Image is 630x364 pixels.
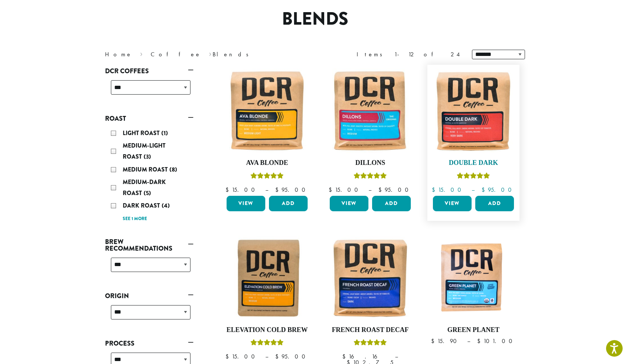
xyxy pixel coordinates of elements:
bdi: 15.00 [225,353,258,360]
bdi: 95.00 [482,186,515,194]
span: – [265,353,268,360]
h4: Elevation Cold Brew [225,326,309,334]
div: Rated 5.00 out of 5 [251,172,284,183]
div: Origin [105,302,193,328]
span: $ [431,337,437,345]
span: – [395,353,398,360]
div: Rated 4.50 out of 5 [457,172,490,183]
span: – [265,186,268,194]
span: $ [225,353,232,360]
span: $ [275,353,281,360]
span: $ [432,186,438,194]
span: (3) [144,152,151,161]
a: See 1 more [123,215,147,223]
bdi: 15.00 [225,186,258,194]
span: – [472,186,475,194]
div: Rated 5.00 out of 5 [251,338,284,349]
h4: Ava Blonde [225,159,309,167]
a: Home [105,50,132,58]
bdi: 15.00 [432,186,465,194]
a: DCR Coffees [105,65,193,77]
bdi: 95.00 [275,186,309,194]
span: (5) [144,189,151,197]
bdi: 101.00 [477,337,516,345]
a: DillonsRated 5.00 out of 5 [328,68,413,193]
button: Add [475,196,514,211]
span: Medium-Dark Roast [123,178,166,197]
span: $ [482,186,488,194]
div: Rated 5.00 out of 5 [354,338,387,349]
img: Double-Dark-12oz-300x300.jpg [431,68,516,153]
h4: Green Planet [431,326,516,334]
div: Rated 5.00 out of 5 [354,172,387,183]
span: Medium-Light Roast [123,141,165,161]
img: DCR-Green-Planet-Coffee-Bag-300x300.png [431,236,516,320]
h4: French Roast Decaf [328,326,413,334]
span: › [140,47,143,59]
a: Ava BlondeRated 5.00 out of 5 [225,68,309,193]
span: – [368,186,371,194]
img: French-Roast-Decaf-12oz-300x300.jpg [328,236,413,320]
span: $ [378,186,385,194]
button: Add [269,196,308,211]
a: View [433,196,472,211]
a: Brew Recommendations [105,236,193,255]
img: Elevation-Cold-Brew-300x300.jpg [225,236,309,320]
span: › [209,47,211,59]
bdi: 95.00 [275,353,309,360]
span: Light Roast [123,129,161,137]
span: $ [342,353,349,360]
a: Process [105,337,193,350]
span: $ [477,337,483,345]
img: Dillons-12oz-300x300.jpg [328,68,413,153]
h4: Dillons [328,159,413,167]
a: Roast [105,112,193,125]
a: Coffee [151,50,201,58]
bdi: 15.90 [431,337,460,345]
button: Add [372,196,411,211]
div: DCR Coffees [105,77,193,103]
span: $ [225,186,232,194]
div: Roast [105,125,193,227]
span: $ [275,186,281,194]
bdi: 15.00 [329,186,361,194]
h1: Blends [99,8,531,30]
a: View [330,196,368,211]
span: (8) [169,165,177,174]
span: Dark Roast [123,201,162,210]
span: $ [329,186,335,194]
a: Origin [105,290,193,302]
span: – [467,337,470,345]
h4: Double Dark [431,159,516,167]
span: (1) [161,129,168,137]
nav: Breadcrumb [105,50,304,59]
bdi: 95.00 [378,186,412,194]
span: Medium Roast [123,165,169,174]
bdi: 16.16 [342,353,388,360]
a: Double DarkRated 4.50 out of 5 [431,68,516,193]
span: (4) [162,201,170,210]
a: View [227,196,265,211]
div: Brew Recommendations [105,255,193,281]
img: Ava-Blonde-12oz-1-300x300.jpg [225,68,309,153]
div: Items 1-12 of 24 [357,50,461,59]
